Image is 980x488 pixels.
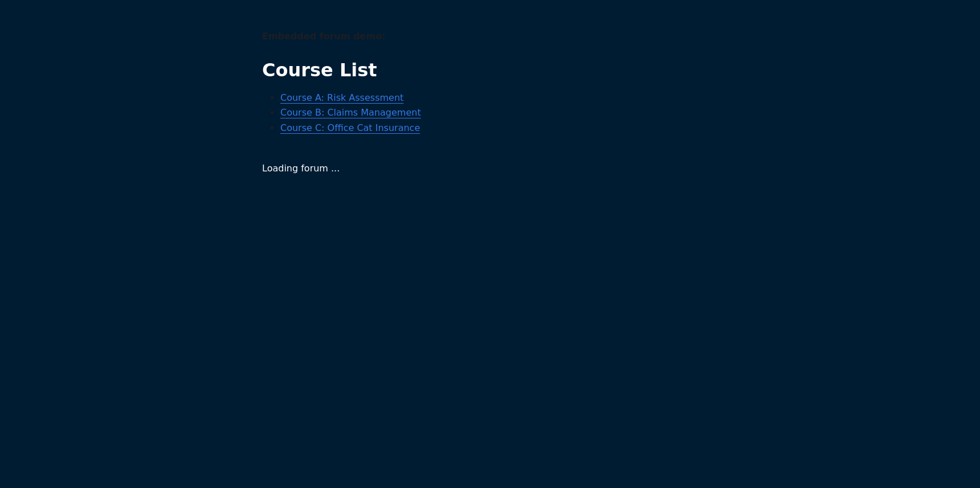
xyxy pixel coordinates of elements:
a: Course A: Risk Assessment [280,92,403,103]
p: Loading forum ... [262,161,718,176]
h1: Course List [262,59,718,81]
a: Course B: Claims Management [280,107,421,118]
a: Course C: Office Cat Insurance [280,122,420,133]
b: Embedded forum demo: [262,31,386,42]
